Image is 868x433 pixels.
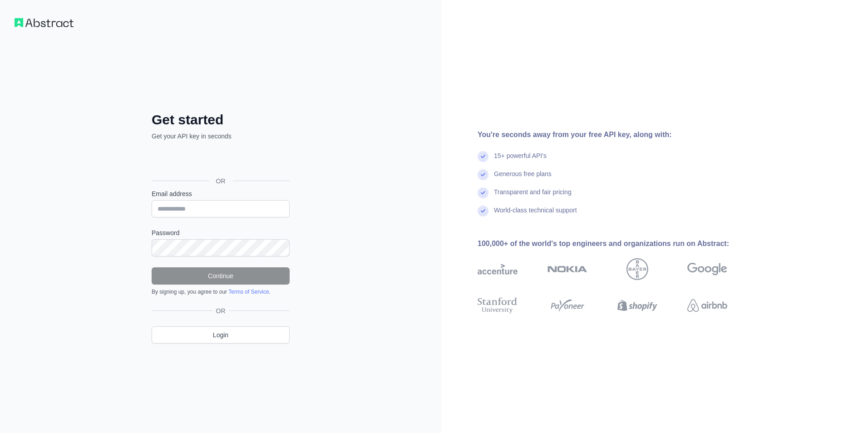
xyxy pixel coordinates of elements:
[152,228,290,237] label: Password
[687,258,727,280] img: google
[228,289,269,295] a: Terms of Service
[494,169,552,187] div: Generous free plans
[15,18,74,27] img: Workflow
[494,151,547,169] div: 15+ powerful API's
[547,295,587,315] img: payoneer
[687,295,727,315] img: airbnb
[494,206,577,224] div: World-class technical support
[152,288,290,295] div: By signing up, you agree to our .
[478,169,488,180] img: check mark
[152,326,290,344] a: Login
[212,306,229,315] span: OR
[152,112,290,128] h2: Get started
[209,177,233,186] span: OR
[152,132,290,141] p: Get your API key in seconds
[478,295,518,315] img: stanford university
[152,189,290,198] label: Email address
[617,295,657,315] img: shopify
[626,258,648,280] img: bayer
[478,258,518,280] img: accenture
[152,267,290,285] button: Continue
[494,187,572,206] div: Transparent and fair pricing
[478,238,756,249] div: 100,000+ of the world's top engineers and organizations run on Abstract:
[147,151,292,171] iframe: Sign in with Google Button
[547,258,587,280] img: nokia
[478,206,488,216] img: check mark
[478,187,488,198] img: check mark
[478,129,756,140] div: You're seconds away from your free API key, along with:
[478,151,488,162] img: check mark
